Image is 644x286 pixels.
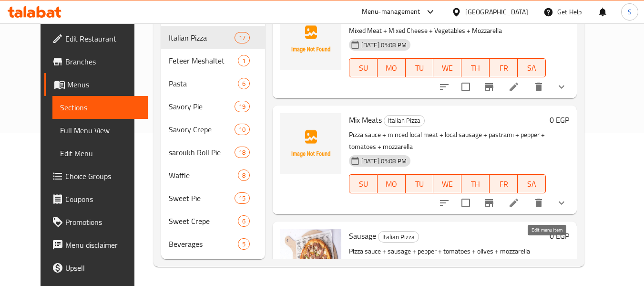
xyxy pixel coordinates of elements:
[358,41,410,50] span: [DATE] 05:08 PM
[161,233,265,255] div: Beverages5
[518,58,546,77] button: SA
[456,77,476,97] span: Select to update
[60,125,141,136] span: Full Menu View
[461,174,490,193] button: TH
[238,217,249,226] span: 6
[378,232,419,243] span: Italian Pizza
[44,165,148,188] a: Choice Groups
[280,9,341,70] img: Pies Corner pizza
[493,61,514,75] span: FR
[161,187,265,210] div: Sweet Pie15
[381,177,402,191] span: MO
[235,125,249,134] span: 10
[378,58,406,77] button: MO
[280,113,341,174] img: Mix Meats
[406,174,434,193] button: TU
[465,61,486,75] span: TH
[238,55,250,66] div: items
[353,177,374,191] span: SU
[349,25,546,37] p: Mixed Meat + Mixed Cheese + Vegetables + Mozzarella
[235,194,249,203] span: 15
[169,32,235,43] span: Italian Pizza
[161,141,265,164] div: saroukh Roll Pie18
[65,216,141,228] span: Promotions
[169,238,238,250] span: Beverages
[493,177,514,191] span: FR
[52,96,148,119] a: Sections
[349,129,546,153] p: Pizza sauce + minced local meat + local sausage + pastrami + pepper + tomatoes + mozzarella
[235,148,249,157] span: 18
[235,33,249,42] span: 17
[235,192,250,204] div: items
[238,79,249,88] span: 6
[65,56,141,67] span: Branches
[550,75,573,98] button: show more
[478,191,501,214] button: Branch-specific-item
[44,27,148,50] a: Edit Restaurant
[44,50,148,73] a: Branches
[478,75,501,98] button: Branch-specific-item
[161,26,265,49] div: Italian Pizza17
[161,49,265,72] div: Feteer Meshaltet1
[60,102,141,113] span: Sections
[235,124,250,135] div: items
[406,58,434,77] button: TU
[169,55,238,66] span: Feteer Meshaltet
[465,7,528,17] div: [GEOGRAPHIC_DATA]
[521,61,542,75] span: SA
[44,256,148,279] a: Upsell
[556,81,567,93] svg: Show Choices
[518,174,546,193] button: SA
[550,113,569,127] h6: 0 EGP
[169,147,235,158] span: saroukh Roll Pie
[628,7,632,17] span: S
[52,142,148,165] a: Edit Menu
[353,61,374,75] span: SU
[456,193,476,213] span: Select to update
[169,78,238,89] span: Pasta
[169,124,235,135] span: Savory Crepe
[44,188,148,211] a: Coupons
[433,58,461,77] button: WE
[521,177,542,191] span: SA
[44,233,148,256] a: Menu disclaimer
[235,102,249,111] span: 19
[238,240,249,249] span: 5
[384,115,425,127] div: Italian Pizza
[169,101,235,112] span: Savory Pie
[238,78,250,89] div: items
[52,119,148,142] a: Full Menu View
[378,174,406,193] button: MO
[161,118,265,141] div: Savory Crepe10
[362,6,420,18] div: Menu-management
[161,95,265,118] div: Savory Pie19
[161,72,265,95] div: Pasta6
[349,245,546,257] p: Pizza sauce + sausage + pepper + tomatoes + olives + mozzarella
[378,231,419,243] div: Italian Pizza
[349,113,382,127] span: Mix Meats
[508,197,520,209] a: Edit menu item
[465,177,486,191] span: TH
[490,58,518,77] button: FR
[67,79,141,90] span: Menus
[169,192,235,204] span: Sweet Pie
[65,239,141,251] span: Menu disclaimer
[44,211,148,233] a: Promotions
[433,191,456,214] button: sort-choices
[60,148,141,159] span: Edit Menu
[409,177,430,191] span: TU
[433,75,456,98] button: sort-choices
[235,32,250,43] div: items
[238,215,250,227] div: items
[349,174,378,193] button: SU
[349,58,378,77] button: SU
[527,191,550,214] button: delete
[235,147,250,158] div: items
[437,177,458,191] span: WE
